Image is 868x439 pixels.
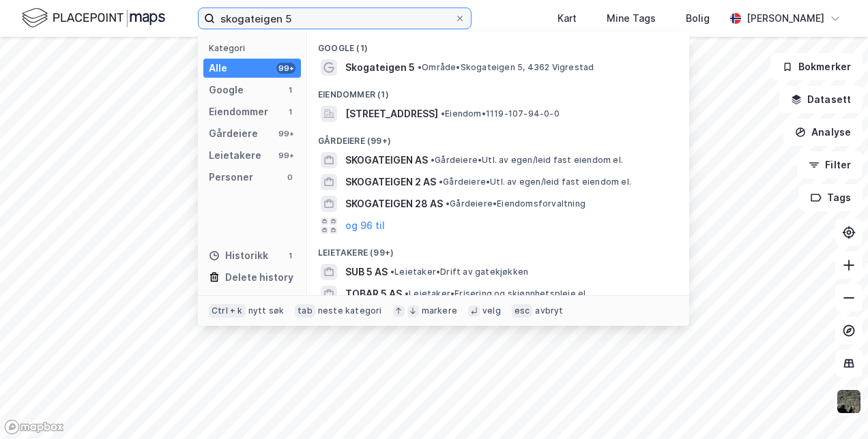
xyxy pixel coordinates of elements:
div: 99+ [276,128,295,139]
span: Gårdeiere • Utl. av egen/leid fast eiendom el. [439,177,631,187]
button: Filter [797,151,863,179]
button: Analyse [783,119,863,146]
div: Google [209,82,244,98]
span: [STREET_ADDRESS] [345,106,438,122]
div: Alle [209,60,227,76]
span: SUB 5 AS [345,264,388,280]
button: Datasett [779,86,863,113]
iframe: Chat Widget [800,374,868,439]
span: Gårdeiere • Utl. av egen/leid fast eiendom el. [431,155,623,166]
span: Leietaker • Drift av gatekjøkken [390,267,528,277]
span: • [439,177,443,187]
div: Historikk [209,247,268,264]
img: logo.f888ab2527a4732fd821a326f86c7f29.svg [22,6,165,30]
span: SKOGATEIGEN 28 AS [345,196,443,212]
div: 1 [285,250,295,261]
span: • [405,288,409,299]
span: SKOGATEIGEN AS [345,152,428,168]
a: Mapbox homepage [4,419,64,435]
span: SKOGATEIGEN 2 AS [345,174,436,190]
div: 0 [285,172,295,183]
span: Leietaker • Frisering og skjønnhetspleie el. [405,288,588,299]
div: 1 [285,106,295,117]
div: esc [512,304,533,318]
div: Bolig [686,10,710,27]
button: Tags [799,184,863,211]
button: Bokmerker [770,53,863,80]
span: Skogateigen 5 [345,59,415,76]
span: • [431,155,435,165]
div: Kategori [209,43,301,53]
input: Søk på adresse, matrikkel, gårdeiere, leietakere eller personer [215,8,454,29]
div: nytt søk [248,305,285,316]
div: Kart [558,10,577,27]
div: Ctrl + k [209,304,246,318]
span: Gårdeiere • Eiendomsforvaltning [446,198,585,209]
span: TOBAR 5 AS [345,286,402,302]
div: Eiendommer (1) [307,78,689,103]
div: Gårdeiere [209,125,258,142]
div: Eiendommer [209,104,268,120]
div: Gårdeiere (99+) [307,125,689,149]
div: Google (1) [307,32,689,57]
div: Leietakere [209,147,261,164]
div: tab [295,304,315,318]
span: Område • Skogateigen 5, 4362 Vigrestad [418,62,594,73]
div: Delete history [225,269,293,286]
span: • [390,267,394,277]
div: Personer [209,169,253,185]
span: • [446,198,450,209]
span: • [418,62,422,72]
div: velg [482,305,501,316]
div: 99+ [276,150,295,161]
div: avbryt [535,305,563,316]
span: • [441,108,445,119]
div: 1 [285,85,295,95]
div: Kontrollprogram for chat [800,374,868,439]
div: 99+ [276,63,295,74]
button: og 96 til [345,217,385,234]
div: markere [422,305,457,316]
span: Eiendom • 1119-107-94-0-0 [441,108,560,119]
div: [PERSON_NAME] [747,10,824,27]
div: Leietakere (99+) [307,237,689,261]
div: Mine Tags [607,10,656,27]
div: neste kategori [318,305,382,316]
